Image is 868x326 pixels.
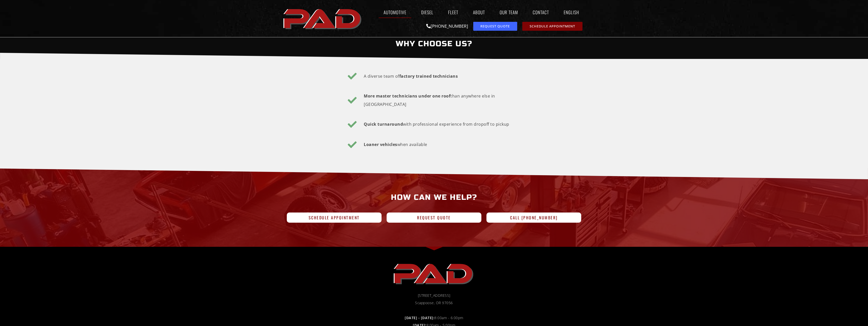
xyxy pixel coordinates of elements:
[443,6,463,18] a: Fleet
[405,315,463,321] span: 8:00am - 6:00pm
[473,22,517,31] a: request a service or repair quote
[387,213,481,223] a: Request Quote
[522,22,582,31] a: schedule repair or service appointment
[392,259,476,287] img: The image shows the word "PAD" in bold, red, uppercase letters with a slight shadow effect.
[405,315,434,320] b: [DATE] - [DATE]:
[480,25,510,28] span: Request Quote
[379,6,411,18] a: Automotive
[364,6,587,18] nav: Menu
[362,140,427,149] span: when available
[362,120,509,128] span: with professional experience from dropoff to pickup
[364,121,403,127] b: Quick turnaround
[559,6,587,18] a: English
[364,142,397,147] b: Loaner vehicles
[530,25,575,28] span: Schedule Appointment
[282,36,587,51] h2: Why Choose Us?
[284,259,584,287] a: pro automotive and diesel home page
[416,6,438,18] a: Diesel
[364,93,450,99] b: More master technicians under one roof
[287,213,382,223] a: Schedule Appointment
[309,216,360,220] span: Schedule Appointment
[418,292,450,299] span: [STREET_ADDRESS]
[495,6,523,18] a: Our Team
[282,5,364,32] a: pro automotive and diesel home page
[528,6,554,18] a: Contact
[415,300,453,306] span: Scappoose, OR 97056
[284,190,584,205] h2: How Can We Help?
[468,6,490,18] a: About
[417,216,451,220] span: Request Quote
[510,216,558,220] span: Call [PHONE_NUMBER]
[486,213,581,223] a: Call [PHONE_NUMBER]
[426,23,468,29] a: [PHONE_NUMBER]
[362,72,458,80] span: A diverse team of
[399,73,458,79] b: factory trained technicians
[362,92,520,108] span: than anywhere else in [GEOGRAPHIC_DATA]
[282,5,364,32] img: The image shows the word "PAD" in bold, red, uppercase letters with a slight shadow effect.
